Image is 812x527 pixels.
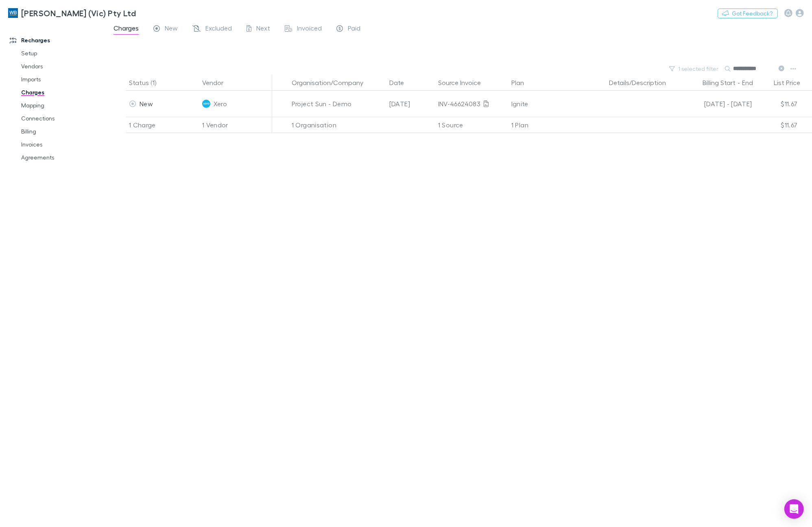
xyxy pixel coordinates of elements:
div: 1 Source [435,117,508,133]
div: 1 Plan [508,117,606,133]
span: Next [256,24,270,35]
span: Invoiced [297,24,322,35]
div: Open Intercom Messenger [784,499,804,519]
span: Xero [214,91,227,117]
div: $11.67 [752,91,801,117]
a: [PERSON_NAME] (Vic) Pty Ltd [3,3,141,23]
a: Billing [13,125,112,138]
button: Vendor [202,74,233,91]
a: Connections [13,112,112,125]
button: Plan [511,74,534,91]
button: Date [389,74,414,91]
a: Setup [13,47,112,60]
div: [DATE] - [DATE] [682,91,752,117]
button: Details/Description [609,74,676,91]
div: INV-46624083 [438,91,505,117]
button: List Price [774,74,810,91]
button: Status (1) [129,74,166,91]
div: 1 Charge [126,117,199,133]
button: End [742,74,753,91]
h3: [PERSON_NAME] (Vic) Pty Ltd [21,8,136,18]
span: Charges [114,24,139,35]
div: - [682,74,761,91]
button: Organisation/Company [292,74,373,91]
a: Agreements [13,151,112,164]
button: 1 selected filter [665,64,723,74]
div: $11.67 [752,117,801,133]
div: 1 Vendor [199,117,272,133]
img: Xero's Logo [202,100,210,108]
a: Invoices [13,138,112,151]
button: Source Invoice [438,74,491,91]
div: Ignite [511,91,602,117]
a: Mapping [13,99,112,112]
a: Imports [13,73,112,86]
img: William Buck (Vic) Pty Ltd's Logo [8,8,18,18]
button: Billing Start [703,74,736,91]
div: 1 Organisation [288,117,386,133]
a: Recharges [2,34,112,47]
span: Excluded [205,24,232,35]
button: Got Feedback? [718,9,778,18]
span: New [165,24,178,35]
a: Charges [13,86,112,99]
div: Project Sun - Demo [292,91,383,117]
div: [DATE] [386,91,435,117]
span: Paid [348,24,360,35]
a: Vendors [13,60,112,73]
span: New [140,100,153,107]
